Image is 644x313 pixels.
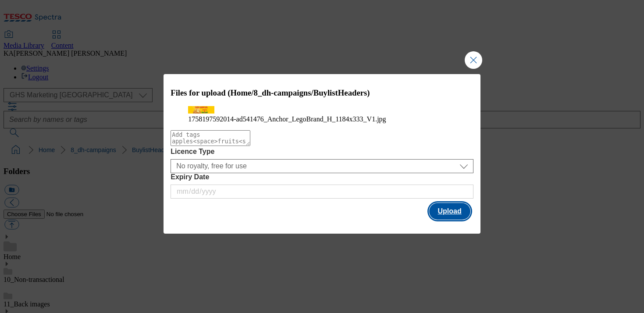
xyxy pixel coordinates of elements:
[171,173,473,181] label: Expiry Date
[429,203,470,220] button: Upload
[188,115,456,123] figcaption: 1758197592014-ad541476_Anchor_LegoBrand_H_1184x333_V1.jpg
[188,106,214,114] img: preview
[171,88,473,98] h3: Files for upload (Home/8_dh-campaigns/BuylistHeaders)
[164,74,480,234] div: Modal
[171,148,473,156] label: Licence Type
[465,51,482,69] button: Close Modal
